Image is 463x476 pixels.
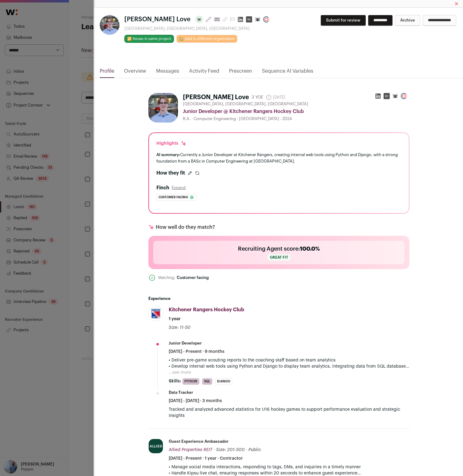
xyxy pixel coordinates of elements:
span: Skills: [169,378,181,384]
p: • Develop internal web tools using Python and Django to display team analytics, integrating data ... [169,363,409,369]
a: Profile [100,67,114,78]
p: How well do they match? [156,224,215,231]
li: Python [182,378,199,385]
span: [DATE] - Present · 9 months [169,349,224,355]
button: 🔂 Reuse in same project [124,35,174,43]
p: Tracked and analyzed advanced statistics for U16 hockey games to support performance evaluation a... [169,406,409,419]
span: [DATE] - [DATE] · 3 months [169,398,222,404]
p: • Manage social media interactions, responding to tags, DMs, and inquiries in a timely manner [169,464,409,470]
a: Sequence AI Variables [262,67,313,78]
span: Allied Properties REIT [169,448,212,452]
div: Customer facing [177,275,209,280]
span: · Size: 201-500 [214,448,245,452]
a: Overview [124,67,146,78]
li: Django [215,378,232,385]
span: 1 year [169,316,181,322]
span: 100.0% [300,246,320,252]
li: SQL [202,378,212,385]
h1: [PERSON_NAME] Love [183,93,249,102]
div: Matching: [158,275,175,280]
a: Messages [156,67,179,78]
span: · [246,447,247,453]
a: 🏡 Add to different organization [176,35,237,43]
span: [GEOGRAPHIC_DATA], [GEOGRAPHIC_DATA], [GEOGRAPHIC_DATA] [183,102,308,107]
a: Prescreen [229,67,252,78]
div: 3 YOE [252,94,263,100]
a: Activity Feed [189,67,219,78]
button: Submit for review [321,15,366,26]
span: Public [248,448,261,452]
img: 968fabbf13e9724807bf945c9728f6291c9d34b76105abd22a5bd6dde1d5bce4.jpg [149,306,163,321]
img: 16cbd609aeed7803580df14907693d6c07a2bc0b210e06bbb571d08f17b2194c.jpg [149,439,163,453]
h2: Experience [148,296,409,301]
img: 9a638fe11f2512c5e383cc5039701ae9ca2355f7866afaaf905318ea09deda64.jpg [100,15,119,35]
span: [DATE] - Present · 1 year · Contractor [169,455,243,462]
button: Archive [395,15,420,26]
button: ...see more [169,369,191,376]
h2: Finch [156,184,169,192]
button: Expand [172,185,186,190]
div: Data Tracker [169,390,193,395]
h2: Recruiting Agent score: [238,244,320,253]
div: [GEOGRAPHIC_DATA], [GEOGRAPHIC_DATA], [GEOGRAPHIC_DATA] [124,26,272,31]
span: Size: 11-50 [169,325,191,330]
div: Junior Developer [169,341,202,346]
span: Great fit [268,254,291,260]
span: [DATE] [266,94,285,100]
p: • Deliver pre-game scouting reports to the coaching staff based on team analytics [169,357,409,363]
div: Guest Experience Ambassador [169,439,228,444]
div: Currently a Junior Developer at Kitchener Rangers, creating internal web tools using Python and D... [156,151,401,164]
div: Highlights [156,140,187,147]
span: Kitchener Rangers Hockey Club [169,307,244,312]
img: 9a638fe11f2512c5e383cc5039701ae9ca2355f7866afaaf905318ea09deda64.jpg [148,93,178,123]
h2: How they fit [156,169,185,177]
div: B.A. - Computer Engineering - [GEOGRAPHIC_DATA] - 2024 [183,116,409,121]
div: Junior Developer @ Kitchener Rangers Hockey Club [183,108,409,115]
span: AI summary: [156,153,180,157]
span: Customer facing [159,194,188,200]
span: [PERSON_NAME] Love [124,15,191,24]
